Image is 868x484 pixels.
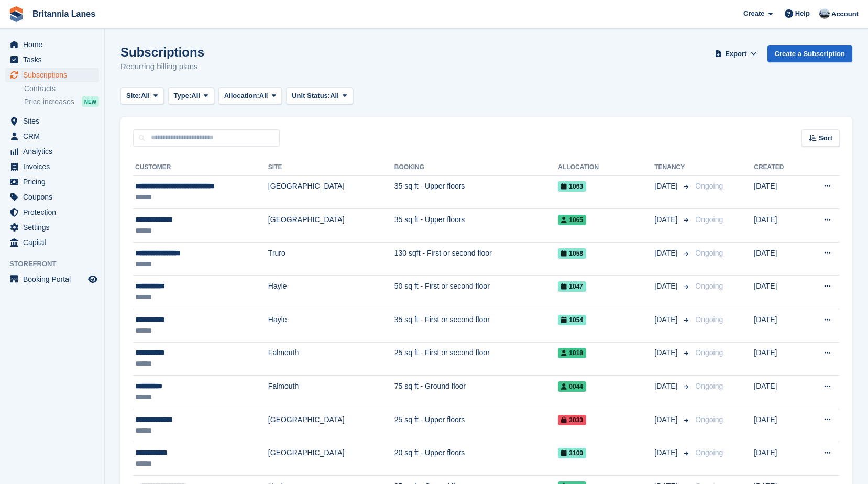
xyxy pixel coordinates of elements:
td: [GEOGRAPHIC_DATA] [268,409,394,442]
span: 1063 [558,181,586,192]
span: 0044 [558,381,586,392]
span: Storefront [9,259,104,269]
td: 25 sq ft - Upper floors [394,409,558,442]
a: menu [5,68,99,82]
td: [DATE] [754,409,803,442]
span: Ongoing [695,315,723,324]
a: menu [5,190,99,204]
a: menu [5,129,99,144]
td: Truro [268,242,394,276]
span: Subscriptions [23,68,86,82]
span: Analytics [23,144,86,159]
a: menu [5,235,99,250]
span: Invoices [23,159,86,174]
span: Allocation: [224,91,259,101]
span: Unit Status: [292,91,330,101]
span: Help [795,8,810,19]
span: 3100 [558,448,586,458]
td: 20 sq ft - Upper floors [394,442,558,476]
img: stora-icon-8386f47178a22dfd0bd8f6a31ec36ba5ce8667c1dd55bd0f319d3a0aa187defe.svg [8,6,24,22]
td: 35 sq ft - Upper floors [394,209,558,243]
td: [GEOGRAPHIC_DATA] [268,209,394,243]
p: Recurring billing plans [120,61,204,73]
span: Create [743,8,764,19]
td: 35 sq ft - Upper floors [394,175,558,209]
td: [GEOGRAPHIC_DATA] [268,442,394,476]
a: Preview store [86,273,99,285]
span: Settings [23,220,86,235]
td: 35 sq ft - First or second floor [394,309,558,343]
span: 3033 [558,415,586,425]
a: menu [5,220,99,235]
td: [DATE] [754,276,803,309]
td: Falmouth [268,342,394,376]
h1: Subscriptions [120,45,204,59]
a: menu [5,159,99,174]
span: 1065 [558,215,586,225]
div: NEW [82,96,99,107]
span: Account [831,9,859,19]
a: menu [5,114,99,128]
span: [DATE] [654,447,679,458]
button: Export [713,45,759,62]
span: Ongoing [695,215,723,224]
span: Protection [23,205,86,219]
span: Ongoing [695,282,723,290]
a: menu [5,52,99,67]
span: All [141,91,150,101]
button: Site: All [120,87,164,105]
span: All [259,91,268,101]
span: All [330,91,339,101]
th: Allocation [558,159,654,176]
td: [DATE] [754,342,803,376]
span: Tasks [23,52,86,67]
td: 50 sq ft - First or second floor [394,276,558,309]
td: Falmouth [268,376,394,409]
span: 1054 [558,315,586,325]
td: 25 sq ft - First or second floor [394,342,558,376]
th: Created [754,159,803,176]
a: Price increases NEW [24,96,99,107]
span: Ongoing [695,382,723,390]
span: All [191,91,200,101]
td: Hayle [268,309,394,343]
span: [DATE] [654,214,679,225]
span: [DATE] [654,414,679,425]
a: menu [5,205,99,219]
button: Allocation: All [218,87,282,105]
th: Customer [133,159,268,176]
span: Capital [23,235,86,250]
th: Booking [394,159,558,176]
span: Ongoing [695,182,723,190]
a: Create a Subscription [767,45,852,62]
span: Ongoing [695,348,723,357]
span: Ongoing [695,415,723,424]
span: CRM [23,129,86,144]
td: [GEOGRAPHIC_DATA] [268,175,394,209]
td: [DATE] [754,309,803,343]
span: [DATE] [654,281,679,292]
td: [DATE] [754,442,803,476]
span: 1018 [558,348,586,358]
span: 1058 [558,248,586,259]
button: Type: All [168,87,214,105]
td: [DATE] [754,175,803,209]
span: Type: [174,91,192,101]
span: Price increases [24,97,74,107]
td: [DATE] [754,242,803,276]
td: [DATE] [754,376,803,409]
span: Sites [23,114,86,128]
td: Hayle [268,276,394,309]
span: Coupons [23,190,86,204]
span: [DATE] [654,181,679,192]
button: Unit Status: All [286,87,353,105]
span: [DATE] [654,347,679,358]
span: Ongoing [695,448,723,457]
a: menu [5,37,99,52]
span: Booking Portal [23,272,86,287]
span: Pricing [23,174,86,189]
span: [DATE] [654,381,679,392]
img: John Millership [819,8,830,19]
span: Sort [819,133,832,144]
a: menu [5,174,99,189]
